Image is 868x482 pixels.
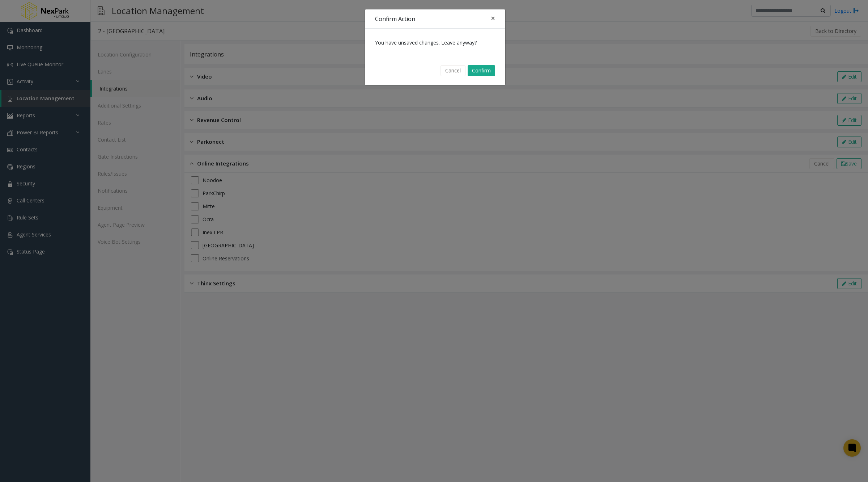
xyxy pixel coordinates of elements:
div: You have unsaved changes. Leave anyway? [365,29,505,56]
span: × [491,13,495,23]
h4: Confirm Action [375,14,415,23]
button: Confirm [468,65,495,76]
button: Cancel [441,65,465,76]
button: Close [486,9,500,27]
